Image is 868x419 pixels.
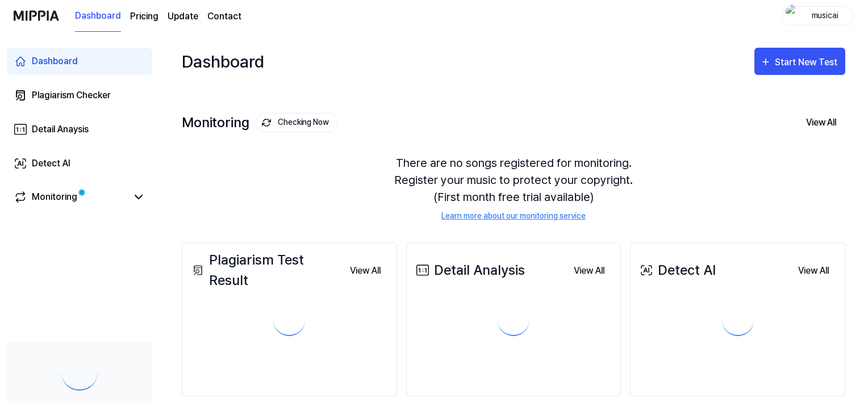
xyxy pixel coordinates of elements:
[7,48,152,75] a: Dashboard
[130,10,158,23] a: Pricing
[168,10,198,23] a: Update
[262,118,271,127] img: monitoring Icon
[207,10,241,23] a: Contact
[7,150,152,177] a: Detect AI
[341,259,390,282] button: View All
[637,260,716,280] div: Detect AI
[782,6,854,26] button: profilemusicai
[775,55,840,70] div: Start New Test
[75,1,121,32] a: Dashboard
[189,250,341,291] div: Plagiarism Test Result
[754,48,845,75] button: Start New Test
[14,190,127,204] a: Monitoring
[256,113,338,132] button: Checking Now
[32,157,70,170] div: Detect AI
[182,113,338,132] div: Monitoring
[797,111,845,135] button: View All
[565,259,614,282] button: View All
[441,210,586,222] a: Learn more about our monitoring service
[32,123,89,136] div: Detail Anaysis
[7,116,152,143] a: Detail Anaysis
[32,89,111,102] div: Plagiarism Checker
[341,259,390,282] a: View All
[7,82,152,109] a: Plagiarism Checker
[789,259,838,282] button: View All
[789,259,838,282] a: View All
[32,190,77,204] div: Monitoring
[182,43,264,79] div: Dashboard
[803,9,847,22] div: musicai
[414,260,525,280] div: Detail Analysis
[32,55,78,68] div: Dashboard
[565,259,614,282] a: View All
[182,141,845,236] div: There are no songs registered for monitoring. Register your music to protect your copyright. (Fir...
[786,5,799,27] img: profile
